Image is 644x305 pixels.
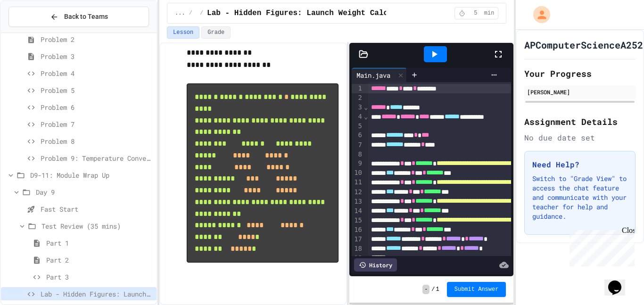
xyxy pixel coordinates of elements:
span: Problem 5 [41,85,153,95]
span: Problem 7 [41,119,153,129]
span: Fold line [363,113,368,120]
iframe: chat widget [566,226,635,266]
div: 9 [352,159,363,168]
div: History [354,258,397,272]
span: Problem 9: Temperature Converter [41,153,153,163]
button: Submit Answer [447,282,506,297]
div: 7 [352,140,363,150]
span: - [422,285,429,294]
span: Problem 6 [41,102,153,112]
h2: Your Progress [524,67,636,80]
div: Main.java [352,68,407,82]
div: 19 [352,254,363,263]
button: Lesson [167,26,199,39]
span: / [431,286,435,293]
span: Problem 8 [41,136,153,146]
div: 15 [352,216,363,225]
div: No due date set [524,132,636,143]
span: Problem 2 [41,34,153,44]
div: My Account [523,4,553,25]
div: 13 [352,197,363,206]
div: 8 [352,150,363,159]
span: / [189,9,192,17]
div: 6 [352,131,363,140]
span: Back to Teams [64,12,108,22]
div: 4 [352,112,363,122]
div: Chat with us now!Close [4,4,65,60]
div: 12 [352,188,363,197]
span: Day 9 [36,187,153,197]
div: 5 [352,122,363,131]
span: 1 [436,286,439,293]
div: 18 [352,244,363,254]
span: Fast Start [41,204,153,214]
span: Problem 4 [41,68,153,78]
div: 2 [352,93,363,103]
span: ... [175,9,185,17]
span: Fold line [363,103,368,111]
span: Part 1 [46,238,153,248]
span: Part 3 [46,272,153,282]
span: D9-11: Module Wrap Up [30,170,153,180]
div: Main.java [352,70,395,80]
button: Grade [201,26,231,39]
div: 3 [352,103,363,112]
div: 16 [352,225,363,235]
iframe: chat widget [604,267,635,296]
div: 11 [352,178,363,187]
div: [PERSON_NAME] [527,88,633,96]
div: 10 [352,168,363,178]
span: 5 [468,9,483,17]
h2: Assignment Details [524,115,636,128]
div: 17 [352,235,363,244]
span: Test Review (35 mins) [41,221,153,231]
span: / [200,9,203,17]
h3: Need Help? [532,159,627,170]
span: Problem 3 [41,51,153,61]
span: Lab - Hidden Figures: Launch Weight Calculator [207,8,415,19]
div: 14 [352,206,363,216]
div: 1 [352,84,363,93]
span: min [484,9,495,17]
span: Submit Answer [454,286,499,293]
span: Part 2 [46,255,153,265]
span: Lab - Hidden Figures: Launch Weight Calculator [41,289,153,299]
p: Switch to "Grade View" to access the chat feature and communicate with your teacher for help and ... [532,174,627,221]
button: Back to Teams [8,7,149,27]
